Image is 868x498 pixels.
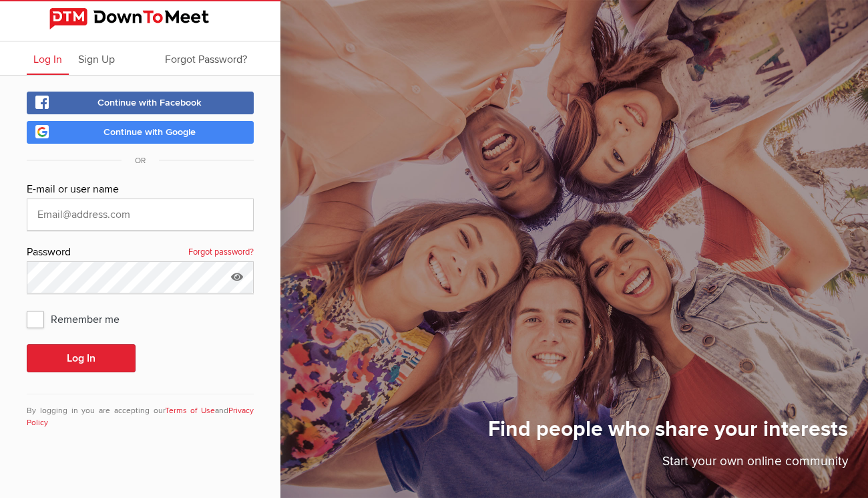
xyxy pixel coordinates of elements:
a: Continue with Facebook [27,92,254,114]
span: Remember me [27,307,133,331]
div: Password [27,244,254,261]
div: By logging in you are accepting our and [27,394,254,429]
button: Log In [27,344,136,372]
h1: Find people who share your interests [488,416,848,452]
img: DownToMeet [49,8,231,29]
a: Log In [27,41,69,75]
span: Continue with Google [103,126,196,138]
a: Forgot Password? [158,41,254,75]
div: E-mail or user name [27,181,254,199]
input: Email@address.com [27,199,254,231]
a: Sign Up [71,41,122,75]
span: Forgot Password? [165,53,247,66]
span: Log In [33,53,62,66]
a: Continue with Google [27,121,254,144]
span: Sign Up [78,53,115,66]
span: Continue with Facebook [97,97,202,108]
span: OR [122,156,159,166]
p: Start your own online community [488,452,848,478]
a: Terms of Use [165,406,216,416]
a: Forgot password? [188,244,254,261]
